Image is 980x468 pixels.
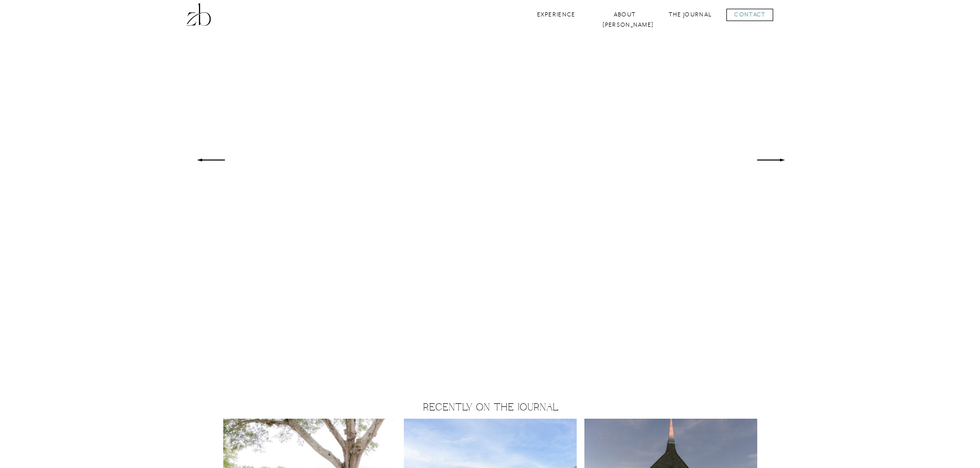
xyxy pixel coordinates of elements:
[668,10,712,20] a: The Journal
[536,10,577,20] a: Experience
[602,10,648,20] a: About [PERSON_NAME]
[387,402,594,414] h2: Recently On the Journal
